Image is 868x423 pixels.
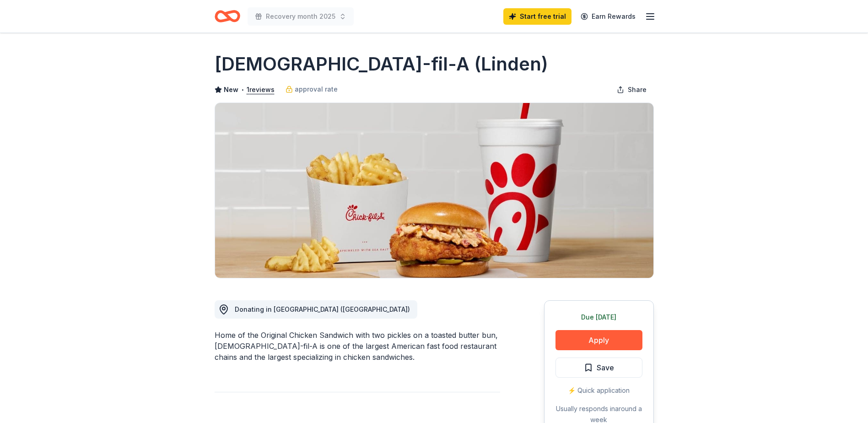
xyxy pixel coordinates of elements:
span: New [224,84,238,95]
img: Image for Chick-fil-A (Linden) [215,103,653,278]
button: Share [609,81,654,99]
button: Apply [555,330,642,350]
span: approval rate [295,84,338,95]
a: Start free trial [503,8,571,25]
span: Share [628,84,647,95]
a: approval rate [286,84,338,95]
div: ⚡️ Quick application [555,385,642,396]
span: Recovery month 2025 [266,11,335,22]
div: Home of the Original Chicken Sandwich with two pickles on a toasted butter bun, [DEMOGRAPHIC_DATA... [215,330,500,363]
span: • [241,86,244,93]
span: Save [597,362,614,374]
button: Recovery month 2025 [248,7,354,26]
a: Home [215,5,240,27]
h1: [DEMOGRAPHIC_DATA]-fil-A (Linden) [215,51,548,77]
a: Earn Rewards [575,8,641,25]
span: Donating in [GEOGRAPHIC_DATA] ([GEOGRAPHIC_DATA]) [235,305,410,313]
div: Due [DATE] [555,312,642,323]
button: Save [555,358,642,378]
button: 1reviews [247,84,275,95]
